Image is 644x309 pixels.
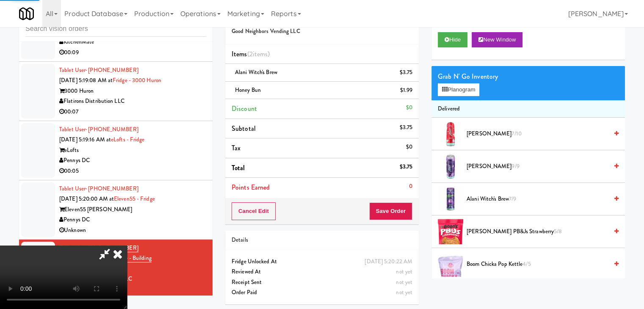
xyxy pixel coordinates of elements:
span: [DATE] 5:20:00 AM at [59,195,114,203]
div: 00:09 [59,47,206,58]
div: $0 [406,142,412,152]
span: Boom Chicka Pop Kettle [467,259,608,270]
div: 00:05 [59,166,206,177]
li: Tablet User· [PHONE_NUMBER][DATE] 5:19:16 AM ateLofts - FridgeeLoftsPennys DC00:05 [19,121,213,180]
div: $3.75 [400,122,413,133]
a: Fridge - Building [113,254,152,262]
a: eLofts - Fridge [111,135,145,143]
div: 0 [409,181,412,192]
div: [DATE] 5:20:22 AM [365,257,412,267]
span: Tax [232,143,240,153]
span: 7/9 [509,195,516,203]
a: Eleven55 - Fridge [114,195,155,203]
button: Save Order [369,202,412,220]
span: · [PHONE_NUMBER] [86,125,138,133]
img: Micromart [19,6,34,21]
span: Subtotal [232,124,256,133]
a: Tablet User· [PHONE_NUMBER] [59,185,138,193]
span: 9/9 [511,162,519,170]
li: Delivered [431,100,625,118]
span: · [PHONE_NUMBER] [86,244,138,252]
div: [PERSON_NAME] PB&Js Strawberry5/8 [463,226,619,237]
span: [DATE] 5:19:08 AM at [59,76,113,84]
span: not yet [396,278,412,286]
div: [PERSON_NAME]9/9 [463,161,619,172]
div: Unknown [59,284,206,295]
span: · [PHONE_NUMBER] [86,66,138,74]
span: Alani Witch's Brew [467,194,608,204]
div: Reviewed At [232,267,412,277]
div: eLofts [59,145,206,156]
div: Unknown [59,225,206,236]
div: Details [232,235,412,246]
span: Items [232,49,270,59]
span: [DATE] 5:19:16 AM at [59,135,111,143]
a: Fridge - 3000 Huron [113,76,161,84]
div: Receipt Sent [232,277,412,288]
a: Tablet User· [PHONE_NUMBER] [59,125,138,133]
li: Tablet User· [PHONE_NUMBER][DATE] 5:20:00 AM atEleven55 - FridgeEleven55 [PERSON_NAME]Pennys DCUn... [19,180,213,240]
div: Grab N' Go Inventory [438,70,619,83]
div: $3.75 [400,162,413,172]
div: Flatirons Distribution LLC [59,96,206,107]
span: Total [232,163,245,173]
div: Pennys DC [59,155,206,166]
div: $1.99 [400,85,413,96]
li: Tablet User· [PHONE_NUMBER][DATE] 5:20:22 AM atFridge - BuildingThe Station Out BuildingGood Neig... [19,240,213,298]
button: Cancel Edit [232,202,276,220]
button: Planogram [438,83,479,96]
button: Hide [438,32,467,47]
a: Tablet User· [PHONE_NUMBER] [59,244,138,252]
div: Pennys DC [59,215,206,225]
a: Tablet User· [PHONE_NUMBER] [59,66,138,74]
div: Order Paid [232,287,412,298]
span: 4/5 [522,260,531,268]
div: $3.75 [400,67,413,78]
div: KitchenMate [59,37,206,47]
span: Discount [232,104,257,113]
span: 5/8 [554,227,562,235]
div: Eleven55 [PERSON_NAME] [59,204,206,215]
span: [PERSON_NAME] PB&Js Strawberry [467,226,608,237]
input: Search vision orders [25,21,206,37]
div: The Station Out Building [59,264,206,274]
div: [PERSON_NAME]7/10 [463,129,619,139]
div: $0 [406,102,412,113]
span: Alani Witch's Brew [235,68,277,76]
div: Fridge Unlocked At [232,257,412,267]
span: 7/10 [511,130,521,138]
span: not yet [396,288,412,296]
span: [PERSON_NAME] [467,129,608,139]
span: Points Earned [232,182,270,192]
div: Boom Chicka Pop Kettle4/5 [463,259,619,270]
div: Good Neighbors Vending LLC [59,274,206,284]
div: 00:07 [59,107,206,117]
span: not yet [396,268,412,276]
div: 3000 Huron [59,86,206,97]
span: [PERSON_NAME] [467,161,608,172]
span: Honey Bun [235,86,261,94]
button: New Window [472,32,522,47]
div: Alani Witch's Brew7/9 [463,194,619,204]
span: · [PHONE_NUMBER] [86,185,138,193]
span: (2 ) [247,49,270,59]
h5: Good Neighbors Vending LLC [232,28,412,35]
li: Tablet User· [PHONE_NUMBER][DATE] 5:19:08 AM atFridge - 3000 Huron3000 HuronFlatirons Distributio... [19,62,213,121]
ng-pluralize: items [253,49,268,59]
